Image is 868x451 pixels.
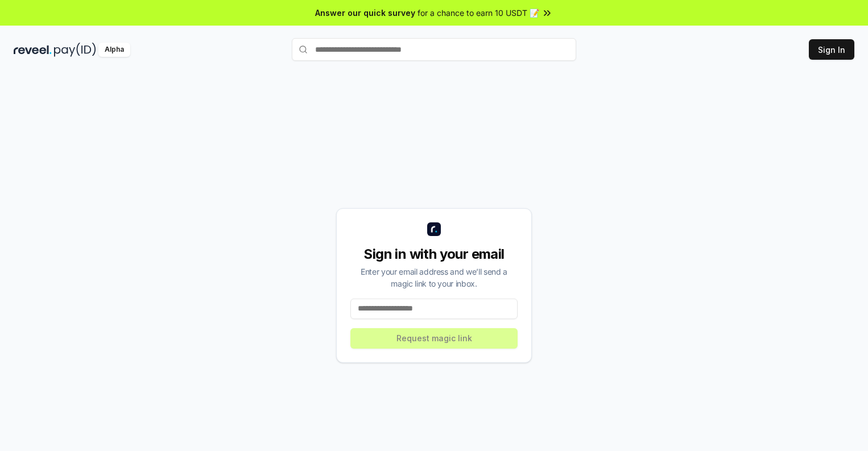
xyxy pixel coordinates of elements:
[427,222,441,236] img: logo_small
[809,39,854,60] button: Sign In
[350,245,518,263] div: Sign in with your email
[98,43,130,57] div: Alpha
[14,43,52,57] img: reveel_dark
[350,266,518,289] div: Enter your email address and we’ll send a magic link to your inbox.
[54,43,96,57] img: pay_id
[418,7,539,19] span: for a chance to earn 10 USDT 📝
[315,7,415,19] span: Answer our quick survey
